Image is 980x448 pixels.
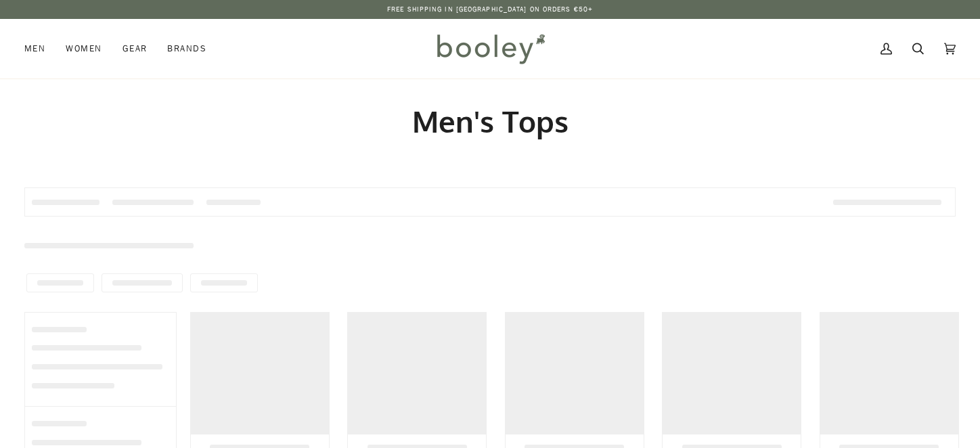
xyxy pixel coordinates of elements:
a: Men [24,19,55,79]
a: Women [55,19,112,79]
span: Women [66,42,102,55]
a: Gear [112,19,158,79]
span: Gear [122,42,148,55]
span: Men [24,42,45,55]
img: Booley [431,29,550,68]
span: Brands [167,42,206,55]
p: Free Shipping in [GEOGRAPHIC_DATA] on Orders €50+ [387,4,593,15]
a: Brands [157,19,217,79]
h1: Men's Tops [24,103,956,140]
